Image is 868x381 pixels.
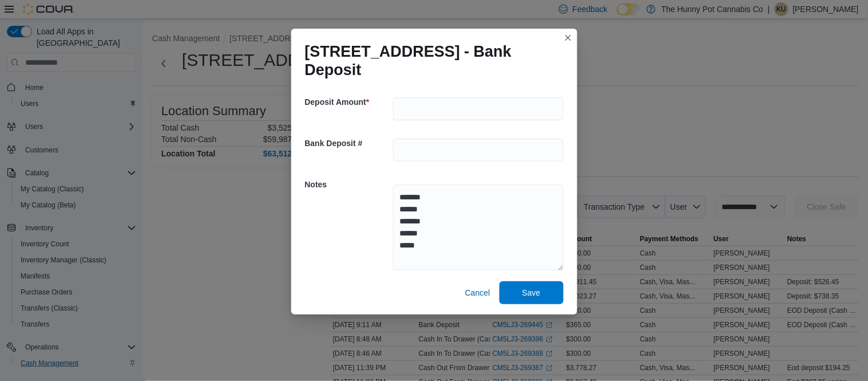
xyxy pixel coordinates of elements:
h5: Deposit Amount [305,91,391,113]
h1: [STREET_ADDRESS] - Bank Deposit [305,42,554,79]
h5: Notes [305,173,391,196]
button: Closes this modal window [561,31,575,45]
span: Cancel [465,287,490,298]
h5: Bank Deposit # [305,132,391,155]
button: Cancel [461,281,495,304]
span: Save [522,287,541,298]
button: Save [500,281,564,304]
